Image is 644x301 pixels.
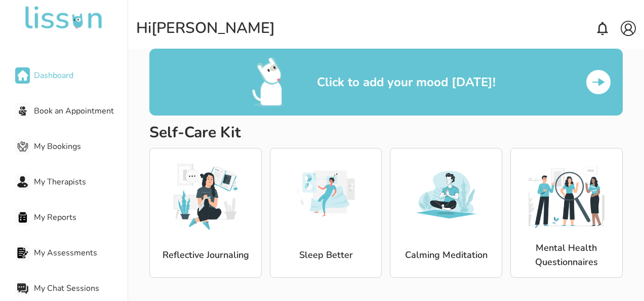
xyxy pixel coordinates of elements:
[23,6,104,30] img: undefined
[17,70,28,81] img: Dashboard
[168,157,244,233] img: image
[34,211,128,223] span: My Reports
[408,157,484,233] img: image
[149,124,622,142] h2: Self-Care Kit
[288,157,364,233] img: image
[17,283,28,294] img: My Chat Sessions
[405,241,488,269] p: Calming Meditation
[515,241,618,269] p: Mental Health Questionnaires
[34,69,128,82] span: Dashboard
[17,247,28,258] img: My Assessments
[17,141,28,152] img: My Bookings
[529,157,605,233] img: image
[621,21,636,36] img: account.svg
[34,282,128,294] span: My Chat Sessions
[317,74,496,90] p: Click to add your mood [DATE]!
[136,19,275,37] div: Hi [PERSON_NAME]
[34,105,128,117] span: Book an Appointment
[17,176,28,187] img: My Therapists
[17,105,28,117] img: Book an Appointment
[34,176,128,188] span: My Therapists
[17,212,28,223] img: My Reports
[252,57,285,107] img: mood emo
[163,241,249,269] p: Reflective Journaling
[34,140,128,153] span: My Bookings
[590,74,607,90] img: arraow
[34,247,128,259] span: My Assessments
[299,241,353,269] p: Sleep Better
